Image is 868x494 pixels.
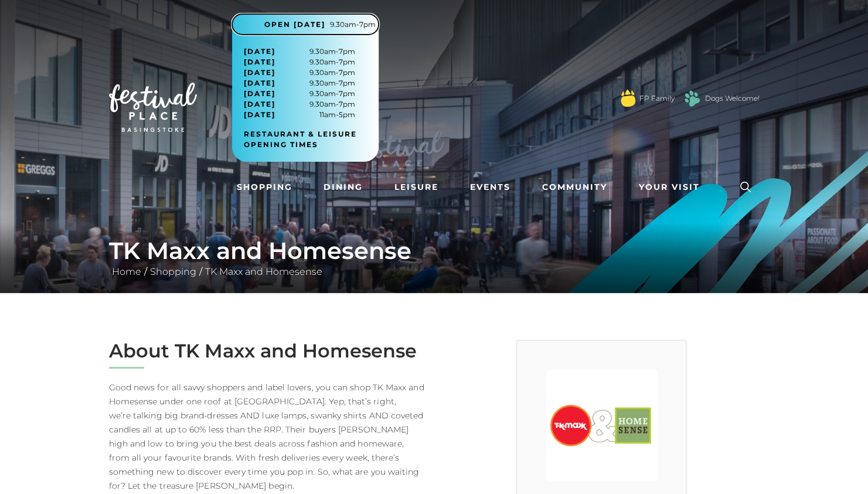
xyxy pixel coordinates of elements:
span: [DATE] [244,78,275,88]
a: Shopping [232,176,297,198]
div: / / [100,237,768,279]
a: Community [537,176,612,198]
span: 11am-5pm [244,110,355,120]
a: Restaurant & Leisure opening times [244,129,376,150]
span: 9.30am-7pm [244,57,355,67]
a: Leisure [390,176,443,198]
p: Good news for all savvy shoppers and label lovers, you can shop TK Maxx and Homesense under one r... [109,380,426,493]
button: Open [DATE] 9.30am-7pm [232,14,379,35]
span: [DATE] [244,88,275,99]
h2: About TK Maxx and Homesense [109,340,426,362]
span: [DATE] [244,99,275,110]
span: [DATE] [244,110,275,120]
span: 9.30am-7pm [244,78,355,88]
a: TK Maxx and Homesense [202,266,325,277]
span: [DATE] [244,57,275,67]
span: Open [DATE] [264,19,325,30]
span: 9.30am-7pm [244,67,355,78]
span: Your Visit [639,181,700,193]
a: Events [465,176,515,198]
img: Festival Place Logo [109,83,197,132]
span: [DATE] [244,46,275,57]
a: Home [109,266,144,277]
a: FP Family [639,93,675,104]
a: Dining [319,176,367,198]
a: Your Visit [634,176,710,198]
a: Shopping [147,266,199,277]
h1: TK Maxx and Homesense [109,237,760,265]
span: 9.30am-7pm [244,88,355,99]
span: 9.30am-7pm [330,19,376,30]
span: 9.30am-7pm [244,99,355,110]
span: [DATE] [244,67,275,78]
span: 9.30am-7pm [244,46,355,57]
a: Dogs Welcome! [705,93,760,104]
